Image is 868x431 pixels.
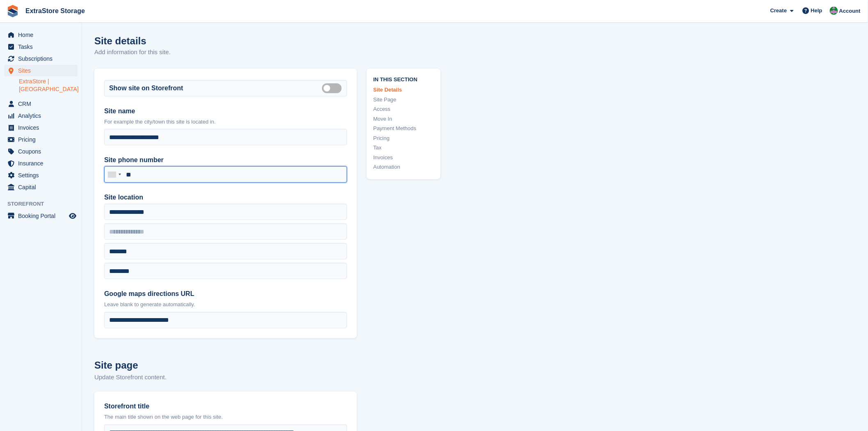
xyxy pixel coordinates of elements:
span: Storefront [7,200,82,208]
a: menu [4,170,78,181]
span: CRM [18,98,67,110]
a: menu [4,65,78,76]
a: menu [4,134,78,145]
span: Sites [18,65,67,76]
a: Payment Methods [373,124,434,133]
img: stora-icon-8386f47178a22dfd0bd8f6a31ec36ba5ce8667c1dd55bd0f319d3a0aa187defe.svg [7,5,19,17]
a: menu [4,98,78,110]
span: Capital [18,181,67,193]
p: For example the city/town this site is located in. [104,118,347,126]
a: menu [4,53,78,64]
a: menu [4,210,78,222]
h2: Site page [94,358,357,373]
span: Booking Portal [18,210,67,222]
a: menu [4,158,78,169]
h1: Site details [94,35,171,46]
span: Coupons [18,146,67,157]
a: menu [4,181,78,193]
a: menu [4,110,78,122]
p: Update Storefront content. [94,373,357,382]
label: Is public [322,87,345,89]
a: Preview store [68,211,78,221]
a: Move In [373,115,434,123]
label: Site location [104,193,347,202]
label: Site phone number [104,155,347,165]
span: In this section [373,75,434,83]
span: Home [18,29,67,41]
label: Show site on Storefront [109,83,183,93]
span: Pricing [18,134,67,145]
span: Help [811,7,822,15]
a: Pricing [373,134,434,142]
label: Site name [104,106,347,116]
a: Site Details [373,86,434,94]
p: The main title shown on the web page for this site. [104,413,347,421]
a: menu [4,146,78,157]
p: Add information for this site. [94,48,171,57]
span: Insurance [18,158,67,169]
a: ExtraStore Storage [22,4,88,18]
span: Invoices [18,122,67,133]
span: Settings [18,170,67,181]
a: menu [4,41,78,53]
span: Account [839,7,861,15]
a: Access [373,105,434,113]
a: Invoices [373,154,434,162]
span: Subscriptions [18,53,67,64]
label: Storefront title [104,401,347,411]
span: Create [770,7,787,15]
p: Leave blank to generate automatically. [104,300,347,309]
a: Site Page [373,96,434,104]
img: Grant Daniel [830,7,838,15]
a: menu [4,29,78,41]
span: Tasks [18,41,67,53]
a: Tax [373,144,434,152]
label: Google maps directions URL [104,289,347,299]
a: Automation [373,163,434,171]
a: menu [4,122,78,133]
span: Analytics [18,110,67,122]
a: ExtraStore | [GEOGRAPHIC_DATA] [19,78,78,93]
